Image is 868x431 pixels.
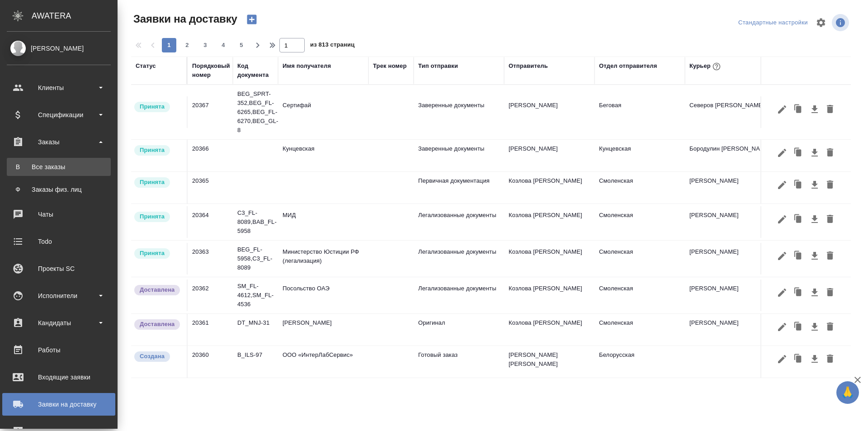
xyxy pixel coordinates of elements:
button: 2 [180,38,194,52]
button: Скачать [807,144,822,161]
button: Клонировать [790,350,807,368]
td: Легализованные документы [414,206,504,238]
div: Заказы физ. лиц [11,185,106,194]
button: Удалить [822,318,838,336]
button: 🙏 [836,381,859,404]
a: Заявки на доставку [2,393,115,416]
td: [PERSON_NAME] [685,279,775,311]
td: [PERSON_NAME] [PERSON_NAME] [504,346,594,378]
div: Todo [7,235,111,248]
td: SM_FL-4612,SM_FL-4536 [233,277,278,313]
p: Доставлена [140,320,175,329]
td: Заверенные документы [414,96,504,128]
td: [PERSON_NAME] [685,206,775,238]
td: B_ILS-97 [233,346,278,378]
p: Принята [140,249,165,258]
div: Документы доставлены, фактическая дата доставки проставиться автоматически [133,284,182,296]
a: ВВсе заказы [7,158,111,176]
td: Смоленская [594,206,685,238]
td: 20363 [188,243,233,275]
button: Удалить [822,144,838,161]
button: Удалить [822,350,838,368]
td: Смоленская [594,279,685,311]
div: Курьер назначен [133,101,182,113]
td: 20366 [188,140,233,171]
p: Принята [140,146,165,155]
td: BEG_SPRT-352,BEG_FL-6265,BEG_FL-6270,BEG_GL-8 [233,85,278,139]
button: Скачать [807,247,822,265]
td: ООО «ИнтерЛабСервис» [278,346,368,378]
td: Смоленская [594,243,685,275]
button: Удалить [822,176,838,194]
div: Курьер [689,61,722,72]
p: Принята [140,212,165,221]
div: Новая заявка, еще не передана в работу [133,350,182,363]
td: Козлова [PERSON_NAME] [504,172,594,204]
button: Редактировать [774,144,790,161]
button: Удалить [822,211,838,228]
span: 5 [234,41,249,50]
div: Курьер назначен [133,247,182,260]
button: Скачать [807,101,822,118]
td: Оригинал [414,314,504,346]
div: Исполнители [7,289,111,303]
div: Имя получателя [283,62,331,71]
div: split button [736,16,810,30]
button: Клонировать [790,144,807,161]
td: 20362 [188,279,233,311]
td: 20360 [188,346,233,378]
div: Статус [136,62,156,71]
td: Готовый заказ [414,346,504,378]
span: Заявки на доставку [131,12,237,26]
button: Клонировать [790,284,807,301]
td: Козлова [PERSON_NAME] [504,314,594,346]
td: Северов [PERSON_NAME] [685,96,775,128]
div: [PERSON_NAME] [7,43,111,53]
button: 3 [198,38,212,52]
div: Документы доставлены, фактическая дата доставки проставиться автоматически [133,318,182,331]
td: Кунцевская [278,140,368,171]
div: Чаты [7,208,111,221]
a: Входящие заявки [2,366,115,388]
button: Скачать [807,350,822,368]
span: 4 [216,41,231,50]
a: Проекты SC [2,257,115,280]
td: [PERSON_NAME] [685,314,775,346]
td: Кунцевская [594,140,685,171]
td: [PERSON_NAME] [685,172,775,204]
a: Работы [2,339,115,361]
span: из 813 страниц [310,39,354,52]
td: Козлова [PERSON_NAME] [504,243,594,275]
td: Бородулин [PERSON_NAME] [685,140,775,171]
td: Легализованные документы [414,243,504,275]
span: 2 [180,41,194,50]
button: Редактировать [774,247,790,265]
button: 4 [216,38,231,52]
button: Редактировать [774,284,790,301]
td: 20365 [188,172,233,204]
td: [PERSON_NAME] [504,140,594,171]
button: Скачать [807,176,822,194]
td: Смоленская [594,172,685,204]
td: Легализованные документы [414,279,504,311]
div: Проекты SC [7,262,111,275]
td: Смоленская [594,314,685,346]
td: МИД [278,206,368,238]
button: Клонировать [790,247,807,265]
td: Белорусская [594,346,685,378]
span: Настроить таблицу [810,12,832,33]
td: 20361 [188,314,233,346]
div: Тип отправки [418,62,458,71]
td: Первичная документация [414,172,504,204]
p: Создана [140,352,165,361]
td: Министерство Юстиции РФ (легализация) [278,243,368,275]
button: Скачать [807,318,822,336]
td: Заверенные документы [414,140,504,171]
button: Скачать [807,211,822,228]
button: При выборе курьера статус заявки автоматически поменяется на «Принята» [711,61,722,72]
div: Клиенты [7,81,111,95]
button: Клонировать [790,101,807,118]
div: Спецификации [7,108,111,122]
div: Работы [7,343,111,357]
span: 🙏 [840,383,855,402]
